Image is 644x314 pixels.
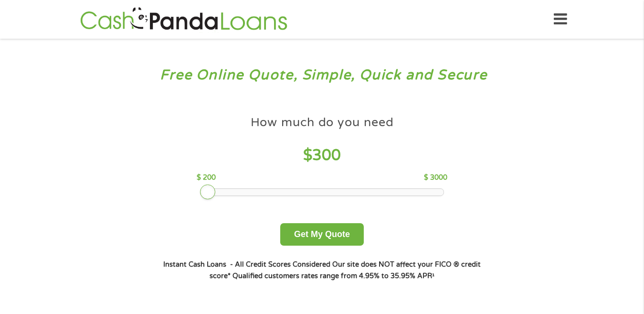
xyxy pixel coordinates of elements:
p: $ 200 [197,173,216,183]
span: 300 [312,146,341,164]
strong: Qualified customers rates range from 4.95% to 35.95% APR¹ [232,272,434,280]
h3: Free Online Quote, Simple, Quick and Secure [28,66,617,84]
h4: How much do you need [251,115,394,130]
p: $ 3000 [424,173,447,183]
strong: Instant Cash Loans - All Credit Scores Considered [163,260,330,269]
h4: $ [197,146,447,165]
strong: Our site does NOT affect your FICO ® credit score* [210,260,481,280]
button: Get My Quote [280,223,364,246]
img: GetLoanNow Logo [77,6,290,33]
